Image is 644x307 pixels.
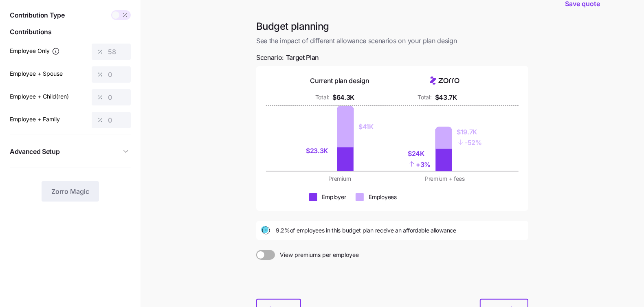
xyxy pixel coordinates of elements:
div: - 52% [457,137,482,148]
span: Scenario: [256,53,319,63]
div: $41K [358,122,374,132]
span: See the impact of different allowance scenarios on your plan design [256,36,528,46]
div: Premium + fees [397,175,492,183]
span: 9.2% of employees in this budget plan receive an affordable allowance [276,226,456,235]
span: Contribution Type [10,10,65,20]
div: $24K [408,149,431,159]
div: $43.7K [435,92,457,103]
span: Advanced Setup [10,147,60,157]
label: Employee + Spouse [10,69,63,78]
span: Target Plan [286,53,319,63]
div: $19.7K [457,127,482,137]
div: Premium [292,175,387,183]
div: Employees [369,193,396,201]
div: Total: [418,93,431,101]
div: $64.3K [332,92,354,103]
label: Employee + Child(ren) [10,92,69,101]
div: Total: [315,93,329,101]
span: View premiums per employee [275,250,359,260]
span: Contributions [10,27,131,37]
span: Zorro Magic [51,186,89,196]
label: Employee + Family [10,115,60,124]
div: Employer [322,193,346,201]
div: Current plan design [310,76,369,86]
div: $23.3K [306,146,332,156]
h1: Budget planning [256,20,528,33]
label: Employee Only [10,46,60,55]
div: + 3% [408,159,431,170]
button: Zorro Magic [42,181,99,202]
button: Advanced Setup [10,142,131,162]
